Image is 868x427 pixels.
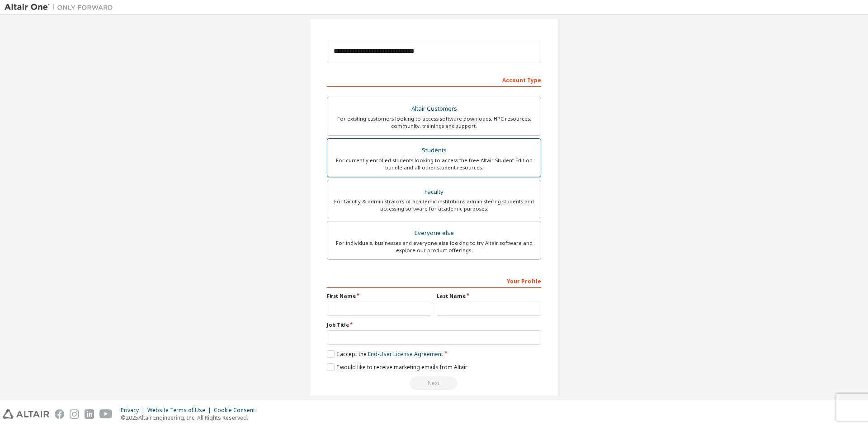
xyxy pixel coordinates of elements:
[333,157,535,171] div: For currently enrolled students looking to access the free Altair Student Edition bundle and all ...
[121,407,147,414] div: Privacy
[327,292,431,300] label: First Name
[333,186,535,198] div: Faculty
[333,144,535,157] div: Students
[327,350,443,358] label: I accept the
[55,409,64,419] img: facebook.svg
[333,239,535,254] div: For individuals, businesses and everyone else looking to try Altair software and explore our prod...
[327,321,541,328] label: Job Title
[437,292,541,300] label: Last Name
[368,350,443,358] a: End-User License Agreement
[3,409,49,419] img: altair_logo.svg
[121,414,260,422] p: © 2025 Altair Engineering, Inc. All Rights Reserved.
[99,409,113,419] img: youtube.svg
[327,72,541,87] div: Account Type
[85,409,94,419] img: linkedin.svg
[327,376,541,390] div: Read and acccept EULA to continue
[333,198,535,212] div: For faculty & administrators of academic institutions administering students and accessing softwa...
[327,273,541,288] div: Your Profile
[333,115,535,130] div: For existing customers looking to access software downloads, HPC resources, community, trainings ...
[70,409,79,419] img: instagram.svg
[333,227,535,239] div: Everyone else
[5,3,118,12] img: Altair One
[214,407,260,414] div: Cookie Consent
[147,407,214,414] div: Website Terms of Use
[333,103,535,115] div: Altair Customers
[327,363,467,371] label: I would like to receive marketing emails from Altair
